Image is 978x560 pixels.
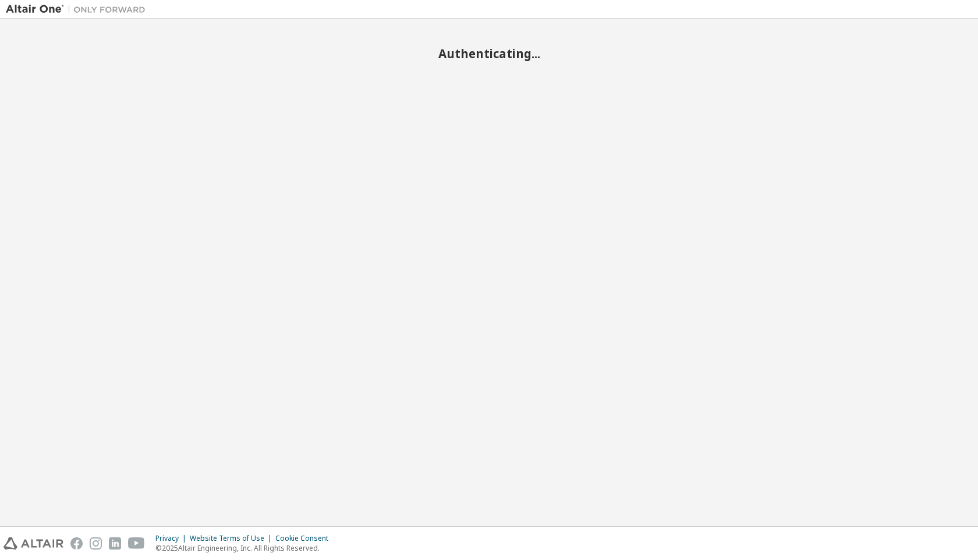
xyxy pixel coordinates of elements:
img: facebook.svg [70,537,83,550]
div: Cookie Consent [275,534,335,543]
img: altair_logo.svg [3,537,63,550]
h2: Authenticating... [6,46,972,61]
div: Privacy [155,534,190,543]
div: Website Terms of Use [190,534,275,543]
img: Altair One [6,3,151,15]
img: youtube.svg [128,537,145,550]
img: linkedin.svg [109,537,121,550]
img: instagram.svg [90,537,102,550]
p: © 2025 Altair Engineering, Inc. All Rights Reserved. [155,543,335,553]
